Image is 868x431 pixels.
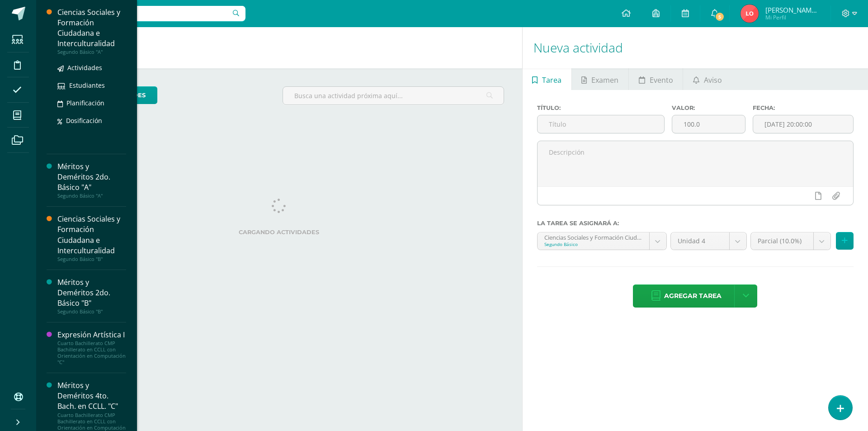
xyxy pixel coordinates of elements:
span: Unidad 4 [678,232,722,250]
div: Cuarto Bachillerato CMP Bachillerato en CCLL con Orientación en Computación "C" [57,340,126,365]
span: Agregar tarea [664,285,722,307]
span: Tarea [542,69,561,91]
a: Méritos y Deméritos 2do. Básico "A"Segundo Básico "A" [57,161,126,199]
span: 5 [715,12,725,22]
a: Ciencias Sociales y Formación Ciudadana e InterculturalidadSegundo Básico "B" [57,214,126,262]
span: [PERSON_NAME] de [PERSON_NAME] [765,5,820,14]
h1: Nueva actividad [533,27,857,68]
a: Unidad 4 [671,232,746,250]
span: Dosificación [66,116,102,125]
div: Segundo Básico "A" [57,49,126,55]
div: Segundo Básico [544,241,642,247]
div: Ciencias Sociales y Formación Ciudadana e Interculturalidad [57,214,126,256]
a: Aviso [683,68,731,90]
span: Evento [650,69,673,91]
a: Evento [629,68,683,90]
div: Segundo Básico "B" [57,256,126,262]
a: Méritos y Deméritos 2do. Básico "B"Segundo Básico "B" [57,277,126,315]
input: Fecha de entrega [753,115,853,133]
span: Actividades [67,63,102,72]
a: Ciencias Sociales y Formación Ciudadana e InterculturalidadSegundo Básico "A" [57,7,126,55]
span: Aviso [704,69,722,91]
div: Ciencias Sociales y Formación Ciudadana e Interculturalidad [57,7,126,49]
input: Título [538,115,664,133]
a: Examen [572,68,628,90]
div: Méritos y Deméritos 4to. Bach. en CCLL. "C" [57,380,126,412]
a: Estudiantes [57,80,126,90]
span: Parcial (10.0%) [758,232,807,250]
a: Actividades [57,62,126,73]
div: Segundo Básico "A" [57,193,126,199]
div: Ciencias Sociales y Formación Ciudadana e Interculturalidad 'A' [544,232,642,241]
img: 1a4455a17abe8e661e4fee09cdba458f.png [741,5,759,23]
div: Expresión Artística I [57,330,126,340]
input: Busca un usuario... [42,6,245,21]
label: Cargando actividades [54,229,504,236]
span: Estudiantes [69,81,105,90]
a: Parcial (10.0%) [751,232,830,250]
span: Examen [591,69,618,91]
label: Valor: [672,104,745,111]
label: La tarea se asignará a: [537,220,854,227]
span: Planificación [66,99,104,107]
label: Título: [537,104,665,111]
div: Méritos y Deméritos 2do. Básico "B" [57,277,126,308]
div: Méritos y Deméritos 2do. Básico "A" [57,161,126,193]
a: Planificación [57,98,126,108]
a: Ciencias Sociales y Formación Ciudadana e Interculturalidad 'A'Segundo Básico [538,232,666,250]
a: Dosificación [57,115,126,126]
a: Tarea [523,68,571,90]
span: Mi Perfil [765,14,820,21]
input: Puntos máximos [672,115,745,133]
div: Segundo Básico "B" [57,308,126,315]
input: Busca una actividad próxima aquí... [283,87,503,104]
a: Expresión Artística ICuarto Bachillerato CMP Bachillerato en CCLL con Orientación en Computación "C" [57,330,126,365]
h1: Actividades [47,27,511,68]
label: Fecha: [753,104,854,111]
